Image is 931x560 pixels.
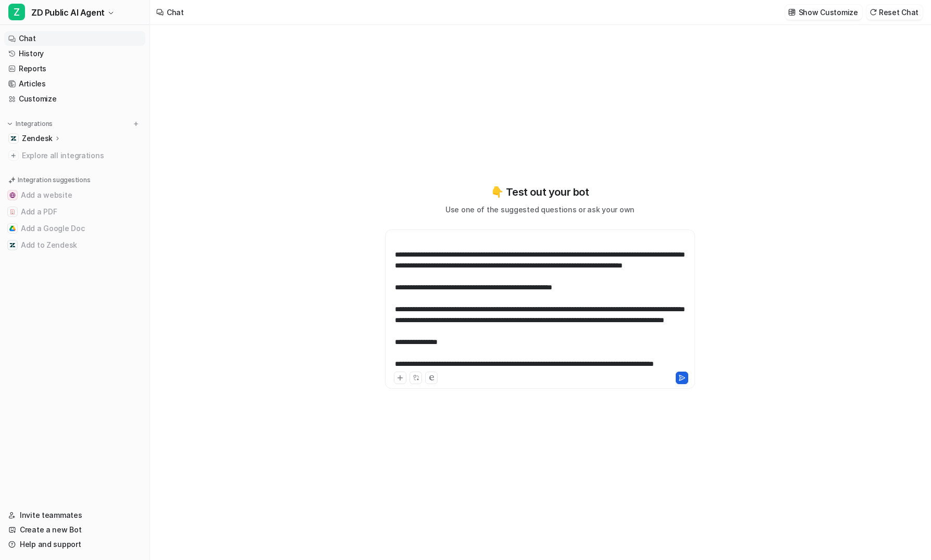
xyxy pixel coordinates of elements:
[4,187,145,203] button: Add a websiteAdd a website
[4,31,145,46] a: Chat
[9,209,16,215] img: Add a PDF
[10,135,17,142] img: Zendesk
[31,5,105,20] span: ZD Public AI Agent
[8,4,25,20] span: Z
[4,220,145,237] button: Add a Google DocAdd a Google Doc
[4,523,145,537] a: Create a new Bot
[8,150,19,161] img: explore all integrations
[799,7,858,18] p: Show Customize
[4,119,56,129] button: Integrations
[4,203,145,220] button: Add a PDFAdd a PDF
[132,120,140,128] img: menu_add.svg
[4,46,145,61] a: History
[4,508,145,523] a: Invite teammates
[870,8,877,16] img: reset
[4,537,145,552] a: Help and support
[445,204,635,215] p: Use one of the suggested questions or ask your own
[9,225,16,232] img: Add a Google Doc
[4,61,145,76] a: Reports
[491,184,589,200] p: 👇 Test out your bot
[866,5,923,20] button: Reset Chat
[4,148,145,163] a: Explore all integrations
[9,242,16,248] img: Add to Zendesk
[22,147,141,164] span: Explore all integrations
[6,120,14,128] img: expand menu
[16,120,53,128] p: Integrations
[167,7,184,18] div: Chat
[4,237,145,253] button: Add to ZendeskAdd to Zendesk
[18,175,90,185] p: Integration suggestions
[9,192,16,198] img: Add a website
[785,5,862,20] button: Show Customize
[22,133,53,144] p: Zendesk
[4,92,145,106] a: Customize
[4,77,145,91] a: Articles
[788,8,796,16] img: customize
